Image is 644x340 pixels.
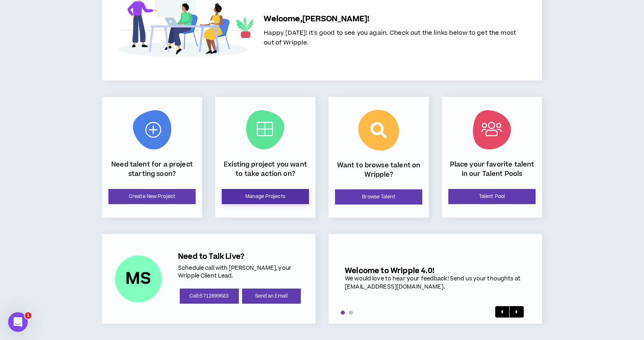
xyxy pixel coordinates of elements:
[133,110,171,149] img: New Project
[115,256,162,302] div: Morgan S.
[180,289,239,304] a: Call:5712699683
[25,312,31,319] span: 1
[345,275,526,291] div: We would love to hear your feedback! Send us your thoughts at [EMAIL_ADDRESS][DOMAIN_NAME].
[108,189,196,204] a: Create New Project
[264,13,516,25] h5: Welcome, [PERSON_NAME] !
[178,252,302,261] h5: Need to Talk Live?
[473,110,511,149] img: Talent Pool
[242,289,301,304] a: Send an Email
[222,160,309,178] p: Existing project you want to take action on?
[448,160,536,178] p: Place your favorite talent in our Talent Pools
[246,110,285,149] img: Current Projects
[126,271,151,287] div: MS
[335,189,422,204] a: Browse Talent
[335,161,422,179] p: Want to browse talent on Wripple?
[108,160,196,178] p: Need talent for a project starting soon?
[448,189,536,204] a: Talent Pool
[178,264,302,280] p: Schedule call with [PERSON_NAME], your Wripple Client Lead.
[222,189,309,204] a: Manage Projects
[345,267,526,275] h5: Welcome to Wripple 4.0!
[8,312,28,332] iframe: Intercom live chat
[264,29,516,47] span: Happy [DATE]! It's good to see you again. Check out the links below to get the most out of Wripple.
